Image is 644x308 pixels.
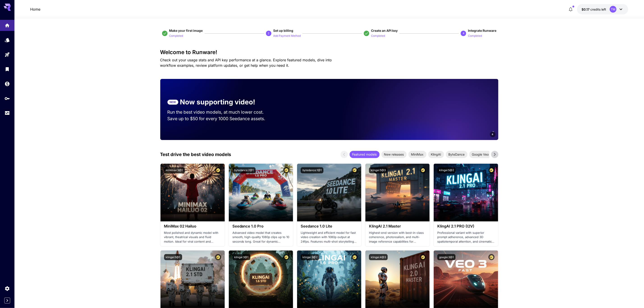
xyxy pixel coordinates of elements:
div: MiniMax [408,151,426,158]
span: KlingAI [428,152,444,157]
span: Make your first image [169,29,203,32]
button: klingai:4@3 [369,254,388,260]
span: Create an API key [371,29,398,32]
button: Certified Model – Vetted for best performance and includes a commercial license. [420,254,426,260]
h3: Welcome to Runware! [160,49,498,55]
nav: breadcrumb [30,7,40,12]
button: Certified Model – Vetted for best performance and includes a commercial license. [488,254,495,260]
button: Certified Model – Vetted for best performance and includes a commercial license. [215,254,221,260]
button: google:3@1 [437,254,456,260]
button: klingai:3@2 [301,254,319,260]
div: Models [5,37,10,43]
button: bytedance:2@1 [232,167,256,173]
div: Google Veo [469,151,492,158]
button: Certified Model – Vetted for best performance and includes a commercial license. [420,167,426,173]
span: Featured models [350,152,380,157]
p: Test drive the best video models [160,151,231,158]
img: alt [297,164,361,221]
span: Check out your usage stats and API key performance at a glance. Explore featured models, dive int... [160,58,332,68]
h3: Seedance 1.0 Pro [232,224,289,228]
span: credits left [590,7,606,11]
div: Playground [5,52,10,57]
div: Library [5,66,10,72]
span: MiniMax [408,152,426,157]
div: $0.1682 [582,7,606,12]
span: Set up billing [273,29,293,32]
button: Certified Model – Vetted for best performance and includes a commercial license. [352,254,358,260]
p: Highest-end version with best-in-class coherence, photorealism, and multi-image reference capabil... [369,231,426,244]
p: Advanced video model that creates smooth, high-quality 1080p clips up to 10 seconds long. Great f... [232,231,289,244]
img: alt [160,164,225,221]
span: Google Veo [469,152,492,157]
div: Home [5,21,10,27]
div: Wallet [5,81,10,87]
h3: KlingAI 2.1 PRO (I2V) [437,224,494,228]
p: Save up to $50 for every 1000 Seedance assets. [167,115,273,122]
button: klingai:5@2 [437,167,456,173]
h3: MiniMax 02 Hailuo [164,224,221,228]
span: ByteDance [446,152,468,157]
p: NEW [170,100,176,104]
img: alt [365,164,430,221]
div: ByteDance [446,151,468,158]
p: Now supporting video! [180,97,255,107]
button: klingai:3@1 [232,254,250,260]
p: Add Payment Method [273,34,301,38]
p: Completed [169,34,183,38]
button: minimax:3@1 [164,167,185,173]
a: Home [30,7,40,12]
h3: Seedance 1.0 Lite [301,224,358,228]
p: Completed [468,34,482,38]
button: Certified Model – Vetted for best performance and includes a commercial license. [283,254,289,260]
button: Completed [169,33,183,38]
div: KlingAI [428,151,444,158]
button: Certified Model – Vetted for best performance and includes a commercial license. [283,167,289,173]
div: Usage [5,110,10,116]
p: 2 [268,31,269,35]
div: TM [610,6,616,13]
button: bytedance:1@1 [301,167,323,173]
button: Certified Model – Vetted for best performance and includes a commercial license. [488,167,495,173]
span: $0.17 [582,7,590,11]
div: API Keys [5,96,10,101]
button: Certified Model – Vetted for best performance and includes a commercial license. [352,167,358,173]
h3: KlingAI 2.1 Master [369,224,426,228]
button: Certified Model – Vetted for best performance and includes a commercial license. [215,167,221,173]
button: Expand sidebar [4,298,10,303]
div: Featured models [350,151,380,158]
p: Professional variant with superior prompt adherence, advanced 3D spatiotemporal attention, and ci... [437,231,494,244]
p: 4 [463,31,464,35]
button: $0.1682TM [577,4,628,14]
button: Completed [468,33,482,38]
button: klingai:5@3 [369,167,387,173]
span: Integrate Runware [468,29,496,32]
img: alt [434,164,498,221]
p: Lightweight and efficient model for fast video creation with 1080p output at 24fps. Features mult... [301,231,358,244]
p: Most polished and dynamic model with vibrant, theatrical visuals and fluid motion. Ideal for vira... [164,231,221,244]
span: 6 [492,133,493,136]
button: klingai:5@1 [164,254,182,260]
button: Add Payment Method [273,33,301,38]
img: alt [229,164,293,221]
p: Completed [371,34,385,38]
span: New releases [381,152,407,157]
div: Settings [5,286,10,291]
p: Run the best video models, at much lower cost. [167,109,273,115]
div: New releases [381,151,407,158]
button: Completed [371,33,385,38]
